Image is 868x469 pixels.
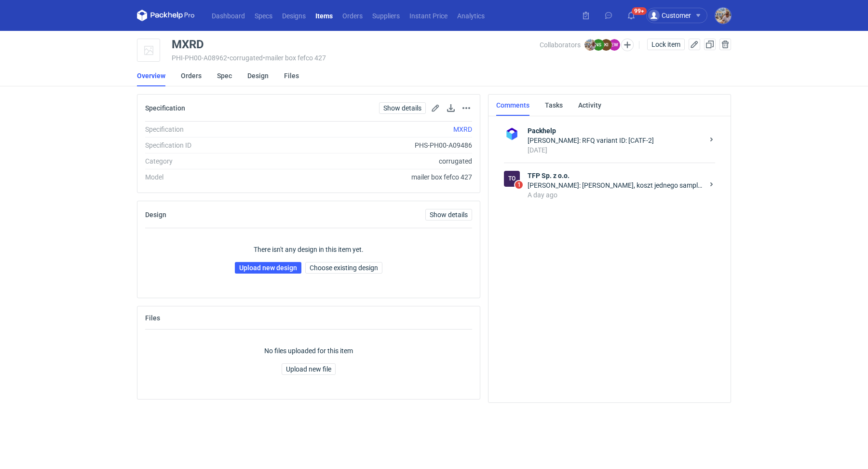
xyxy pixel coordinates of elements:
button: Lock item [647,39,685,50]
button: 99+ [624,8,639,23]
button: Customer [646,8,715,23]
a: Files [284,65,299,86]
div: Customer [648,10,691,21]
a: Show details [425,209,472,221]
a: Activity [578,95,601,116]
img: Michał Palasek [715,8,731,24]
a: Spec [217,65,232,86]
span: • corrugated [227,54,263,62]
button: Choose existing design [305,262,382,274]
div: [DATE] [528,145,704,155]
strong: TFP Sp. z o.o. [528,171,704,180]
img: Packhelp [504,126,520,142]
button: Upload new file [282,363,336,375]
a: Specs [250,10,277,21]
a: Design [247,65,269,86]
button: Actions [461,102,472,114]
figcaption: To [504,171,520,187]
a: Items [311,10,338,21]
div: corrugated [276,156,472,166]
span: • mailer box fefco 427 [263,54,326,62]
a: Designs [277,10,311,21]
a: Show details [379,102,426,114]
p: There isn't any design in this item yet. [254,245,364,254]
a: MXRD [453,125,472,133]
span: Collaborators [540,41,581,49]
div: MXRD [172,39,204,50]
a: Orders [338,10,367,21]
div: [PERSON_NAME]: RFQ variant ID: [CATF-2] [528,136,704,145]
p: No files uploaded for this item [264,346,353,356]
div: PHS-PH00-A09486 [276,140,472,150]
img: Michał Palasek [584,39,596,51]
a: Orders [181,65,202,86]
span: Upload new file [286,366,331,372]
button: Duplicate Item [704,39,716,50]
div: Specification [145,124,276,134]
a: Upload new design [235,262,301,274]
a: Instant Price [405,10,452,21]
div: TFP Sp. z o.o. [504,171,520,187]
div: PHI-PH00-A08962 [172,54,540,62]
svg: Packhelp Pro [137,10,195,21]
div: Category [145,156,276,166]
span: 1 [515,181,523,189]
div: Model [145,172,276,182]
a: Overview [137,65,165,86]
figcaption: EW [609,39,620,51]
div: A day ago [528,190,704,200]
div: [PERSON_NAME]: [PERSON_NAME], koszt jednego sampla to ok 500 zl, koledzy [DATE] działają z siatką... [528,180,704,190]
a: Comments [496,95,529,116]
span: Choose existing design [310,264,378,271]
button: Edit spec [430,102,441,114]
span: Lock item [651,41,680,48]
button: Delete item [719,39,731,50]
div: mailer box fefco 427 [276,172,472,182]
h2: Files [145,314,160,322]
h2: Design [145,211,166,219]
figcaption: NS [593,39,604,51]
a: Suppliers [367,10,405,21]
h2: Specification [145,104,185,112]
button: Download specification [445,102,457,114]
button: Edit collaborators [621,39,634,51]
strong: Packhelp [528,126,704,136]
figcaption: KI [600,39,612,51]
a: Dashboard [207,10,250,21]
a: Tasks [545,95,563,116]
button: Edit item [689,39,700,50]
a: Analytics [452,10,489,21]
div: Specification ID [145,140,276,150]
